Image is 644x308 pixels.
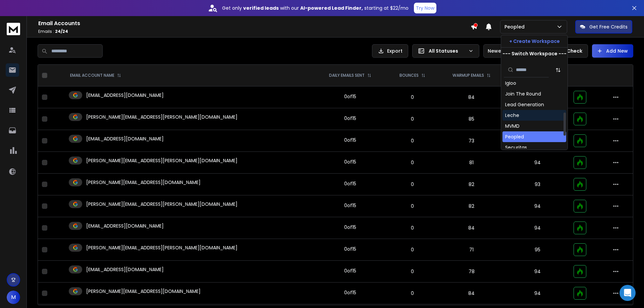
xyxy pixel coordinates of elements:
[438,239,505,261] td: 71
[70,73,121,78] div: EMAIL ACCOUNT NAME
[589,23,628,30] p: Get Free Credits
[505,217,570,239] td: 94
[7,23,20,35] img: logo
[243,5,279,11] strong: verified leads
[438,86,505,108] td: 84
[391,137,434,144] p: 0
[620,285,636,301] div: Open Intercom Messenger
[505,283,570,304] td: 94
[575,20,632,34] button: Get Free Credits
[86,223,164,229] p: [EMAIL_ADDRESS][DOMAIN_NAME]
[438,108,505,130] td: 85
[344,115,356,122] div: 0 of 15
[391,159,434,166] p: 0
[7,291,20,304] button: M
[505,195,570,217] td: 94
[592,44,633,58] button: Add New
[344,159,356,165] div: 0 of 15
[505,112,519,119] div: Leche
[222,5,409,11] p: Get only with our starting at $22/mo
[416,5,434,11] p: Try Now
[344,137,356,143] div: 0 of 15
[505,239,570,261] td: 95
[502,50,567,57] p: --- Switch Workspace ---
[86,201,237,207] p: [PERSON_NAME][EMAIL_ADDRESS][PERSON_NAME][DOMAIN_NAME]
[86,288,201,295] p: [PERSON_NAME][EMAIL_ADDRESS][DOMAIN_NAME]
[452,73,484,78] p: WARMUP EMAILS
[86,244,237,251] p: [PERSON_NAME][EMAIL_ADDRESS][PERSON_NAME][DOMAIN_NAME]
[509,38,560,45] p: + Create Workspace
[86,135,164,142] p: [EMAIL_ADDRESS][DOMAIN_NAME]
[505,144,527,151] div: Securitas
[329,73,365,78] p: DAILY EMAILS SENT
[38,29,471,34] p: Emails :
[438,130,505,152] td: 73
[344,224,356,231] div: 0 of 15
[438,195,505,217] td: 82
[344,246,356,252] div: 0 of 15
[505,80,516,86] div: Igloo
[438,283,505,304] td: 84
[483,44,527,58] button: Newest
[38,19,471,27] h1: Email Accounts
[438,261,505,283] td: 78
[438,174,505,195] td: 82
[86,157,237,164] p: [PERSON_NAME][EMAIL_ADDRESS][PERSON_NAME][DOMAIN_NAME]
[429,48,466,54] p: All Statuses
[86,266,164,273] p: [EMAIL_ADDRESS][DOMAIN_NAME]
[505,123,520,129] div: MVMD
[504,23,527,30] p: Peopled
[438,152,505,174] td: 81
[344,202,356,209] div: 0 of 15
[391,94,434,101] p: 0
[505,133,524,140] div: Peopled
[391,246,434,253] p: 0
[391,181,434,188] p: 0
[505,174,570,195] td: 93
[391,116,434,122] p: 0
[344,93,356,100] div: 0 of 15
[55,28,68,34] span: 24 / 24
[344,289,356,296] div: 0 of 15
[551,63,565,77] button: Sort by Sort A-Z
[501,35,568,47] button: + Create Workspace
[344,180,356,187] div: 0 of 15
[505,101,544,108] div: Lead Generation
[391,225,434,231] p: 0
[344,267,356,274] div: 0 of 15
[505,261,570,283] td: 94
[505,152,570,174] td: 94
[505,90,541,97] div: Join The Round
[414,3,436,13] button: Try Now
[86,92,164,99] p: [EMAIL_ADDRESS][DOMAIN_NAME]
[391,268,434,275] p: 0
[86,114,237,120] p: [PERSON_NAME][EMAIL_ADDRESS][PERSON_NAME][DOMAIN_NAME]
[438,217,505,239] td: 84
[399,73,419,78] p: BOUNCES
[372,44,408,58] button: Export
[300,5,363,11] strong: AI-powered Lead Finder,
[391,290,434,297] p: 0
[86,179,201,186] p: [PERSON_NAME][EMAIL_ADDRESS][DOMAIN_NAME]
[391,203,434,209] p: 0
